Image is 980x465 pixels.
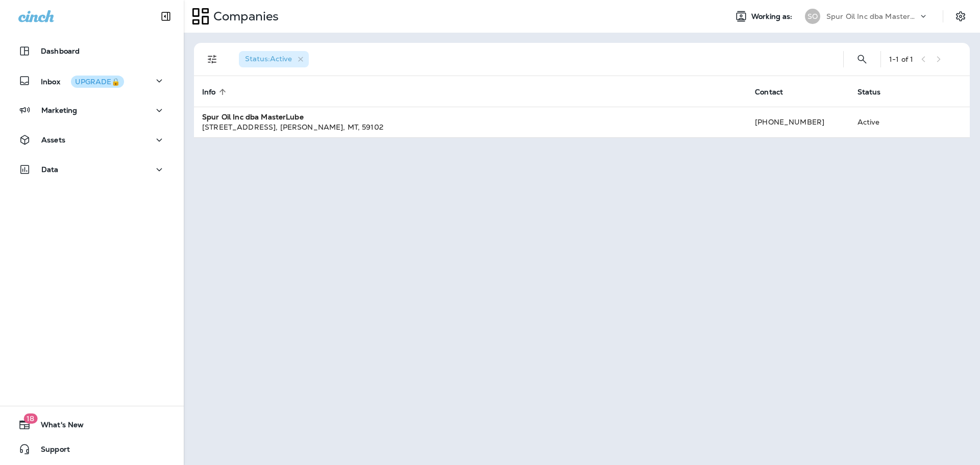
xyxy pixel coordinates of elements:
[849,107,915,137] td: Active
[41,106,77,114] p: Marketing
[10,130,174,150] button: Assets
[10,439,174,459] button: Support
[751,12,795,21] span: Working as:
[805,9,820,24] div: SO
[23,413,37,424] span: 18
[239,51,309,67] div: Status:Active
[857,88,881,96] span: Status
[755,88,783,96] span: Contact
[10,414,174,435] button: 18What's New
[755,87,796,96] span: Contact
[202,122,739,132] div: [STREET_ADDRESS] , [PERSON_NAME] , MT , 59102
[41,76,124,86] p: Inbox
[951,7,970,26] button: Settings
[209,9,279,24] p: Companies
[71,76,124,88] button: UPGRADE🔒
[852,49,872,69] button: Search Companies
[10,100,174,120] button: Marketing
[10,70,174,91] button: InboxUPGRADE🔒
[857,87,894,96] span: Status
[202,112,304,121] strong: Spur Oil Inc dba MasterLube
[889,55,913,63] div: 1 - 1 of 1
[10,41,174,61] button: Dashboard
[10,159,174,180] button: Data
[202,87,229,96] span: Info
[202,49,223,69] button: Filters
[747,107,849,137] td: [PHONE_NUMBER]
[202,88,216,96] span: Info
[826,12,918,20] p: Spur Oil Inc dba MasterLube
[31,445,70,457] span: Support
[41,47,80,55] p: Dashboard
[41,165,59,174] p: Data
[31,421,84,433] span: What's New
[152,6,180,27] button: Collapse Sidebar
[41,136,65,144] p: Assets
[245,54,292,63] span: Status : Active
[75,78,120,85] div: UPGRADE🔒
